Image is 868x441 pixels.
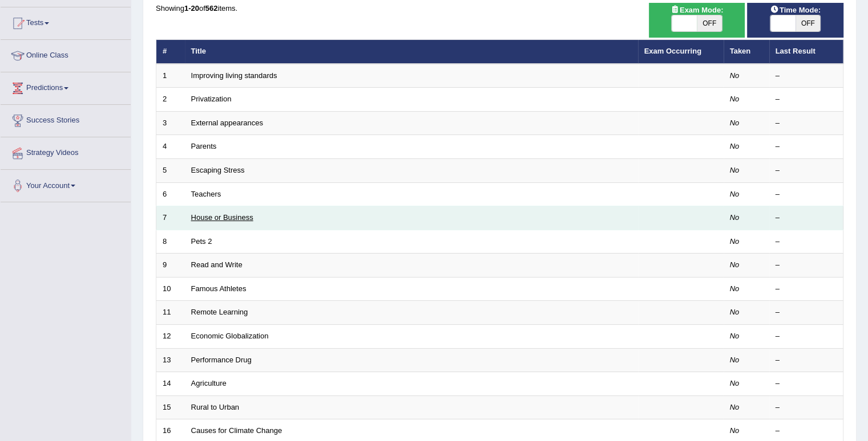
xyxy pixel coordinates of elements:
a: Agriculture [191,379,227,387]
div: – [776,284,837,295]
em: No [730,119,740,127]
div: Show exams occurring in exams [649,3,745,38]
td: 10 [156,277,185,301]
em: No [730,190,740,198]
a: Exam Occurring [644,47,701,55]
div: – [776,307,837,318]
div: – [776,426,837,436]
div: – [776,236,837,247]
td: 11 [156,301,185,325]
td: 3 [156,111,185,135]
span: OFF [796,15,821,31]
span: Time Mode: [766,4,825,16]
th: Last Result [769,40,843,64]
td: 12 [156,324,185,348]
div: – [776,402,837,413]
span: Exam Mode: [666,4,728,16]
div: – [776,260,837,271]
div: Showing of items. [156,3,843,14]
b: 1-20 [184,4,199,13]
b: 562 [205,4,218,13]
th: Taken [724,40,769,64]
a: Parents [191,142,217,150]
div: – [776,378,837,389]
td: 4 [156,135,185,159]
div: – [776,94,837,105]
em: No [730,260,740,269]
td: 13 [156,348,185,372]
a: Improving living standards [191,71,277,80]
em: No [730,332,740,340]
span: OFF [697,15,722,31]
div: – [776,355,837,366]
a: Teachers [191,190,221,198]
a: Predictions [1,72,131,101]
a: Strategy Videos [1,137,131,166]
td: 14 [156,372,185,396]
em: No [730,95,740,103]
div: – [776,165,837,176]
em: No [730,308,740,316]
a: Causes for Climate Change [191,426,282,435]
a: Online Class [1,40,131,68]
a: Your Account [1,170,131,198]
div: – [776,331,837,342]
em: No [730,284,740,293]
em: No [730,403,740,411]
div: – [776,213,837,223]
td: 7 [156,206,185,230]
em: No [730,356,740,364]
a: House or Business [191,213,253,222]
a: Remote Learning [191,308,248,316]
em: No [730,237,740,246]
th: # [156,40,185,64]
em: No [730,142,740,150]
em: No [730,71,740,80]
td: 15 [156,395,185,419]
td: 5 [156,159,185,183]
a: Success Stories [1,105,131,133]
th: Title [185,40,638,64]
a: Privatization [191,95,232,103]
td: 6 [156,182,185,206]
em: No [730,166,740,174]
em: No [730,379,740,387]
a: Famous Athletes [191,284,247,293]
a: Economic Globalization [191,332,269,340]
em: No [730,426,740,435]
td: 8 [156,230,185,254]
a: Performance Drug [191,356,252,364]
a: Pets 2 [191,237,212,246]
a: Escaping Stress [191,166,245,174]
a: External appearances [191,119,263,127]
a: Read and Write [191,260,243,269]
div: – [776,118,837,129]
em: No [730,213,740,222]
a: Rural to Urban [191,403,240,411]
div: – [776,141,837,152]
td: 2 [156,88,185,112]
td: 1 [156,64,185,88]
div: – [776,71,837,81]
td: 9 [156,254,185,277]
div: – [776,189,837,200]
a: Tests [1,7,131,36]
